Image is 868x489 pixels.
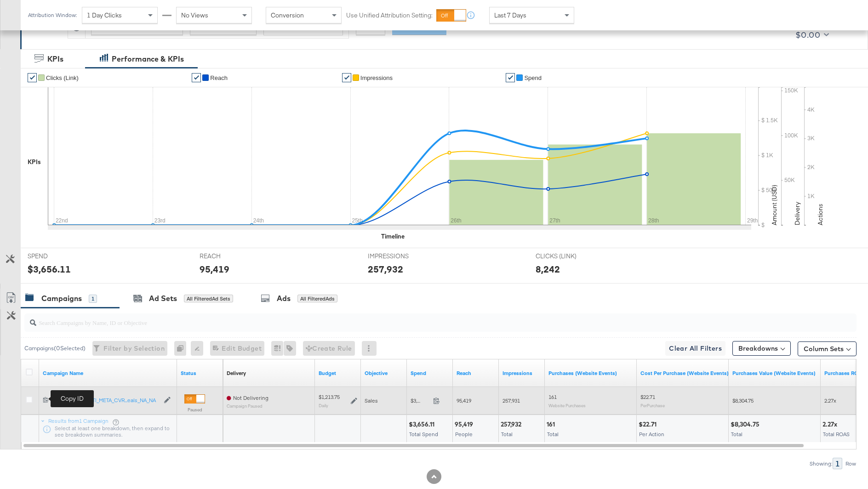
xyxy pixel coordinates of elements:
[47,54,63,64] div: KPIs
[640,403,665,408] sub: Per Purchase
[227,370,246,377] a: Reflects the ability of your Ad Campaign to achieve delivery based on ad states, schedule and bud...
[192,73,201,82] a: ✔
[501,420,524,429] div: 257,932
[184,295,233,303] div: All Filtered Ad Sets
[665,341,725,356] button: Clear All Filters
[536,262,560,276] div: 8,242
[822,420,840,429] div: 2.27x
[184,407,205,413] label: Paused
[319,393,340,401] div: $1,213.75
[547,420,558,429] div: 161
[174,341,191,356] div: 0
[833,458,842,469] div: 1
[793,202,801,225] text: Delivery
[365,397,378,404] span: Sales
[455,431,473,438] span: People
[503,370,541,377] a: The number of times your ad was served. On mobile apps an ad is counted as served the first time ...
[411,370,449,377] a: The total amount spent to date.
[548,393,557,400] span: 161
[28,158,41,166] div: KPIs
[368,252,437,261] span: IMPRESSIONS
[823,431,850,438] span: Total ROAS
[342,73,351,82] a: ✔
[181,11,208,19] span: No Views
[227,370,246,377] div: Delivery
[732,341,791,356] button: Breakdowns
[41,293,82,304] div: Campaigns
[112,54,184,64] div: Performance & KPIs
[368,262,403,276] div: 257,932
[181,370,219,377] a: Shows the current state of your Ad Campaign.
[200,252,268,261] span: REACH
[457,370,495,377] a: The number of people your ad was served to.
[792,28,831,42] button: $0.00
[360,74,393,81] span: Impressions
[506,73,515,82] a: ✔
[28,252,97,261] span: SPEND
[409,431,438,438] span: Total Spend
[501,431,513,438] span: Total
[319,403,328,408] sub: Daily
[227,404,268,409] sub: Campaign Paused
[640,393,655,400] span: $22.71
[548,370,633,377] a: The number of times a purchase was made tracked by your Custom Audience pixel on your website aft...
[46,74,79,81] span: Clicks (Link)
[43,370,173,377] a: Your campaign name.
[524,74,542,81] span: Spend
[409,420,437,429] div: $3,656.11
[548,403,586,408] sub: Website Purchases
[28,73,37,82] a: ✔
[795,28,820,42] div: $0.00
[731,420,762,429] div: $8,304.75
[770,185,778,225] text: Amount (USD)
[87,11,122,19] span: 1 Day Clicks
[277,293,291,304] div: Ads
[639,431,664,438] span: Per Action
[210,74,228,81] span: Reach
[536,252,605,261] span: CLICKS (LINK)
[640,370,729,377] a: The average cost for each purchase tracked by your Custom Audience pixel on your website after pe...
[233,394,268,401] span: Not Delivering
[798,341,857,356] button: Column Sets
[36,310,780,328] input: Search Campaigns by Name, ID or Objective
[503,397,520,404] span: 257,931
[365,370,403,377] a: Your campaign's objective.
[494,11,526,19] span: Last 7 Days
[28,12,77,18] div: Attribution Window:
[271,11,304,19] span: Conversion
[639,420,659,429] div: $22.71
[200,262,229,276] div: 95,419
[411,397,429,404] span: $3,656.10
[28,262,71,276] div: $3,656.11
[346,11,433,20] label: Use Unified Attribution Setting:
[816,204,824,225] text: Actions
[732,397,754,404] span: $8,304.75
[547,431,559,438] span: Total
[149,293,177,304] div: Ad Sets
[381,232,405,241] div: Timeline
[845,461,857,467] div: Row
[319,370,357,377] a: The maximum amount you're willing to spend on your ads, on average each day or over the lifetime ...
[809,461,833,467] div: Showing:
[297,295,337,303] div: All Filtered Ads
[824,397,836,404] span: 2.27x
[24,344,86,353] div: Campaigns ( 0 Selected)
[89,295,97,303] div: 1
[51,397,159,404] a: OG_PDSOC_MULTI_META_CVR...eals_NA_NA
[732,370,817,377] a: The total value of the purchase actions tracked by your Custom Audience pixel on your website aft...
[455,420,476,429] div: 95,419
[731,431,742,438] span: Total
[669,343,722,354] span: Clear All Filters
[457,397,471,404] span: 95,419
